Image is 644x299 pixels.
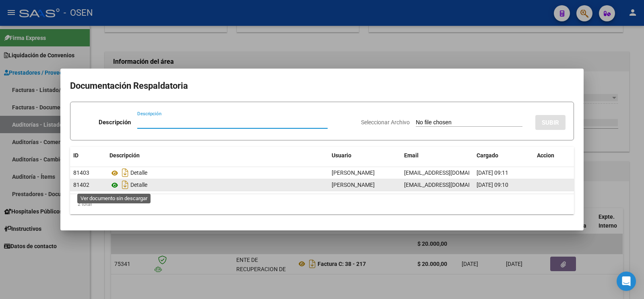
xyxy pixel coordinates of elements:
h2: Documentación Respaldatoria [70,78,574,94]
div: Detalle [109,166,325,179]
datatable-header-cell: Descripción [106,147,328,164]
datatable-header-cell: Email [401,147,473,164]
span: SUBIR [542,119,559,126]
span: [EMAIL_ADDRESS][DOMAIN_NAME] [404,169,493,176]
span: ID [73,152,78,159]
span: [DATE] 09:10 [477,182,508,188]
datatable-header-cell: Cargado [473,147,534,164]
datatable-header-cell: ID [70,147,106,164]
i: Descargar documento [120,178,130,191]
div: Detalle [109,178,325,191]
span: Descripción [109,152,140,159]
span: [PERSON_NAME] [332,169,375,176]
span: [PERSON_NAME] [332,182,375,188]
span: Email [404,152,419,159]
span: 81403 [73,169,89,176]
div: Open Intercom Messenger [617,272,636,291]
p: Descripción [99,118,131,127]
datatable-header-cell: Usuario [328,147,401,164]
button: SUBIR [535,115,566,130]
span: Seleccionar Archivo [361,119,410,125]
span: [DATE] 09:11 [477,169,508,176]
span: 81402 [73,182,89,188]
datatable-header-cell: Accion [534,147,574,164]
span: Cargado [477,152,498,159]
div: 2 total [70,194,574,214]
span: Usuario [332,152,351,159]
i: Descargar documento [120,166,130,179]
span: [EMAIL_ADDRESS][DOMAIN_NAME] [404,182,493,188]
span: Accion [537,152,554,159]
